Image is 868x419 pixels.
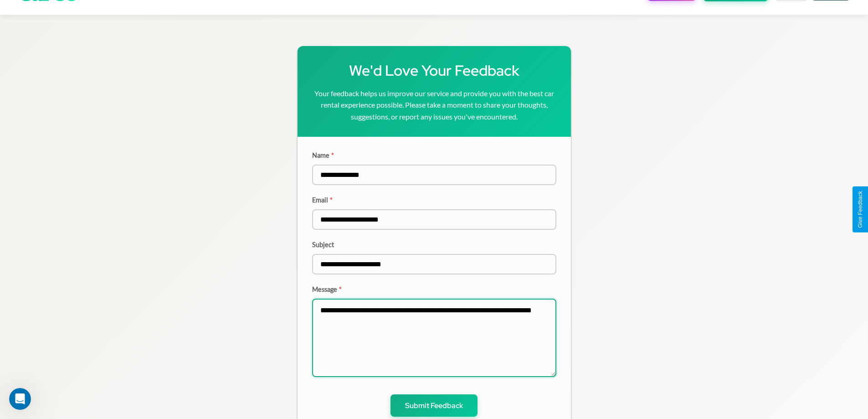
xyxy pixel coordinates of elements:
[312,88,556,123] p: Your feedback helps us improve our service and provide you with the best car rental experience po...
[312,285,556,293] label: Message
[312,61,556,80] h1: We'd Love Your Feedback
[857,191,863,228] div: Give Feedback
[312,196,556,204] label: Email
[9,388,31,410] iframe: Intercom live chat
[312,151,556,159] label: Name
[390,394,478,417] button: Submit Feedback
[312,241,556,248] label: Subject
